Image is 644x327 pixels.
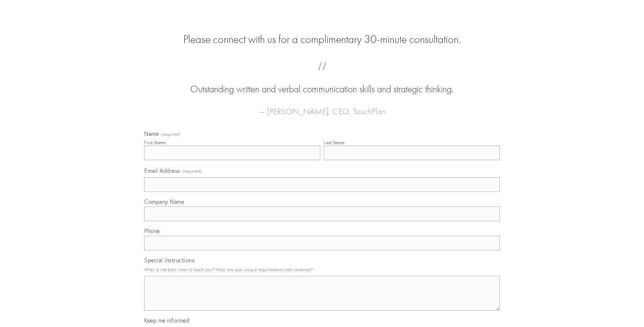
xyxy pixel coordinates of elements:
span: Name [144,130,159,137]
div: First Name [144,140,166,145]
span: (required) [183,166,202,176]
blockquote: Outstanding written and verbal communication skills and strategic thinking. [155,69,489,96]
figcaption: — [PERSON_NAME], CEO, TouchPlan [155,96,489,118]
span: Email Address [144,167,180,174]
span: Phone [144,227,160,234]
span: “ [155,69,489,83]
span: Company Name [144,198,184,205]
div: Last Name [324,140,345,145]
span: Special Instructions [144,257,194,264]
span: (required) [161,132,181,137]
p: What is the best time to reach you? What are your unique requirements and timelines? [144,265,500,274]
h2: Please connect with us for a complimentary 30-minute consultation. [144,33,500,46]
span: Keep me informed [144,317,189,324]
